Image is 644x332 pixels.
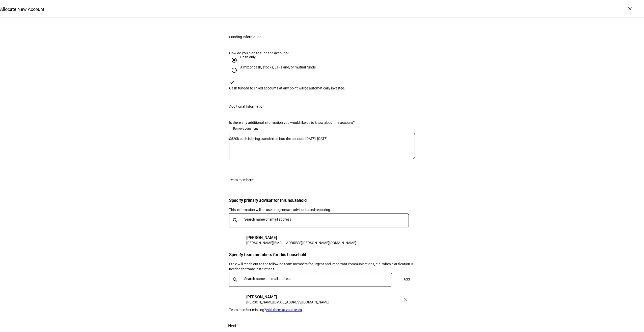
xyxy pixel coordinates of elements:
[232,295,242,305] div: AK
[240,65,316,69] div: A mix of cash, stocks, ETFs and/or mutual funds
[229,104,264,108] div: Additional Information
[229,125,262,133] button: Remove comment
[229,121,415,125] div: Is there any additional information you would like us to know about the account?
[246,240,356,245] div: [PERSON_NAME][EMAIL_ADDRESS][PERSON_NAME][DOMAIN_NAME]
[244,277,394,281] input: Search name or email address
[229,217,241,223] mat-icon: search
[232,235,242,245] div: JB
[626,5,634,13] div: ×
[246,300,329,305] div: [PERSON_NAME][EMAIL_ADDRESS][DOMAIN_NAME]
[229,86,415,90] div: Cash funded to linked accounts at any point will be automatically invested.
[229,79,235,85] mat-icon: check
[221,320,243,332] button: Next
[403,297,409,303] mat-icon: close
[229,262,415,272] div: Ethic will reach out to the following team members for urgent and important communications, e.g. ...
[229,277,241,283] mat-icon: search
[266,308,302,312] a: Add them to your team
[229,35,261,39] div: Funding Information
[229,252,415,257] h3: Specify team members for this household
[246,295,329,300] div: [PERSON_NAME]
[229,178,253,182] div: Team members
[240,55,256,59] div: Cash only
[229,51,415,55] div: How do you plan to fund the account?
[233,125,258,133] span: Remove comment
[246,235,356,240] div: [PERSON_NAME]
[244,217,411,221] input: Search name or email address
[229,308,266,312] span: Team member missing?
[229,198,415,203] h3: Specify primary advisor for this household
[228,320,236,332] span: Next
[229,207,415,212] div: This information will be used to generate advisor based reporting.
